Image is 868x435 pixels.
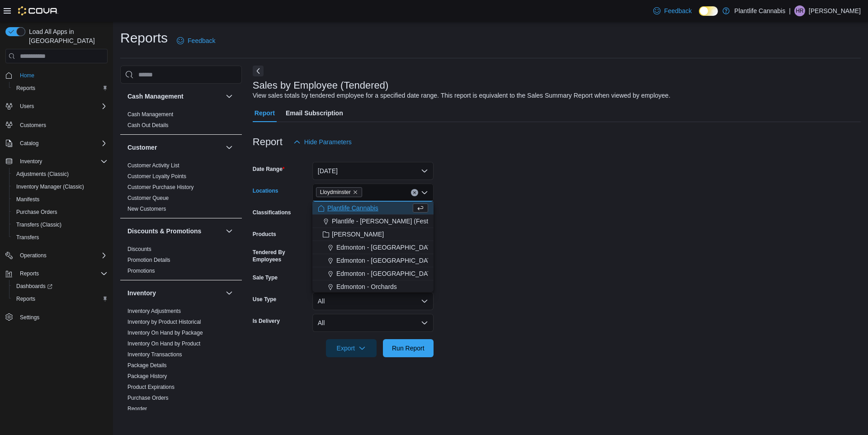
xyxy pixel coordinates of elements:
span: New Customers [127,205,166,213]
div: Discounts & Promotions [120,244,242,280]
span: Settings [16,312,108,323]
span: Promotions [127,267,155,274]
span: Adjustments (Classic) [16,170,69,178]
button: Inventory Manager (Classic) [9,180,111,193]
button: Inventory [127,288,222,298]
button: [PERSON_NAME] [312,228,434,241]
span: Edmonton - [GEOGRAPHIC_DATA] [336,269,437,278]
span: Email Subscription [286,104,343,122]
span: Lloydminster [320,188,351,197]
button: Edmonton - [GEOGRAPHIC_DATA] [312,241,434,254]
span: Manifests [16,196,39,203]
button: Edmonton - [GEOGRAPHIC_DATA] [312,267,434,280]
button: Discounts & Promotions [127,227,222,236]
div: Cash Management [120,109,242,134]
div: View sales totals by tendered employee for a specified date range. This report is equivalent to t... [253,91,670,100]
span: Catalog [20,140,38,147]
span: Users [20,103,34,110]
span: Inventory On Hand by Package [127,329,203,336]
button: [DATE] [312,162,434,180]
button: Next [253,66,264,76]
span: Plantlife - [PERSON_NAME] (Festival) [332,217,440,226]
a: Package Details [127,362,167,369]
a: Cash Out Details [127,122,169,128]
span: Promotion Details [127,256,170,264]
a: Reorder [127,406,147,412]
label: Tendered By Employees [253,249,309,263]
span: Edmonton - [GEOGRAPHIC_DATA] [336,243,437,252]
h3: Sales by Employee (Tendered) [253,80,389,91]
button: Transfers (Classic) [9,218,111,231]
span: Reports [13,293,108,304]
span: Package Details [127,362,167,369]
button: Purchase Orders [9,206,111,218]
button: Inventory [2,155,111,168]
button: Reports [9,82,111,95]
p: | [789,5,791,16]
button: Inventory [16,156,46,167]
h3: Customer [127,143,157,152]
a: Customers [16,120,50,131]
a: Discounts [127,246,151,252]
button: Cash Management [224,91,235,102]
button: Catalog [2,137,111,150]
span: Load All Apps in [GEOGRAPHIC_DATA] [25,27,108,45]
span: Inventory Adjustments [127,307,181,315]
button: Plantlife - [PERSON_NAME] (Festival) [312,215,434,228]
a: Inventory On Hand by Package [127,330,203,336]
a: Inventory Transactions [127,351,182,358]
button: Close list of options [421,189,428,196]
span: Package History [127,373,167,380]
span: Feedback [188,36,215,45]
label: Locations [253,187,278,194]
h3: Discounts & Promotions [127,227,201,236]
a: Reports [13,293,39,304]
img: Cova [18,6,58,15]
a: Product Expirations [127,384,175,390]
div: Customer [120,160,242,218]
span: Customer Loyalty Points [127,173,186,180]
a: New Customers [127,206,166,212]
a: Purchase Orders [127,395,169,401]
a: Dashboards [13,281,56,292]
span: Discounts [127,246,151,253]
a: Cash Management [127,111,173,118]
a: Package History [127,373,167,379]
span: Dashboards [16,283,52,290]
span: Transfers [13,232,108,243]
span: Transfers (Classic) [16,221,61,228]
span: Edmonton - [GEOGRAPHIC_DATA] [336,256,437,265]
span: Lloydminster [316,187,362,197]
span: Reports [20,270,39,277]
label: Use Type [253,296,276,303]
h3: Report [253,137,283,147]
span: Inventory [20,158,42,165]
span: Purchase Orders [16,208,57,216]
a: Feedback [173,32,219,50]
span: Dark Mode [699,16,699,16]
button: Reports [16,268,42,279]
label: Products [253,231,276,238]
span: Reorder [127,405,147,412]
label: Date Range [253,165,285,173]
span: Manifests [13,194,108,205]
a: Manifests [13,194,43,205]
button: Settings [2,311,111,324]
a: Transfers (Classic) [13,219,65,230]
span: Catalog [16,138,108,149]
span: Customers [16,119,108,130]
button: Customer [224,142,235,153]
label: Sale Type [253,274,278,281]
button: Customer [127,143,222,152]
button: Run Report [383,339,434,357]
a: Customer Loyalty Points [127,173,186,180]
button: Reports [9,293,111,305]
input: Dark Mode [699,6,718,16]
span: Reports [16,85,35,92]
label: Is Delivery [253,317,280,325]
a: Inventory Manager (Classic) [13,181,88,192]
button: Inventory [224,288,235,298]
a: Promotion Details [127,257,170,263]
span: Customer Purchase History [127,184,194,191]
